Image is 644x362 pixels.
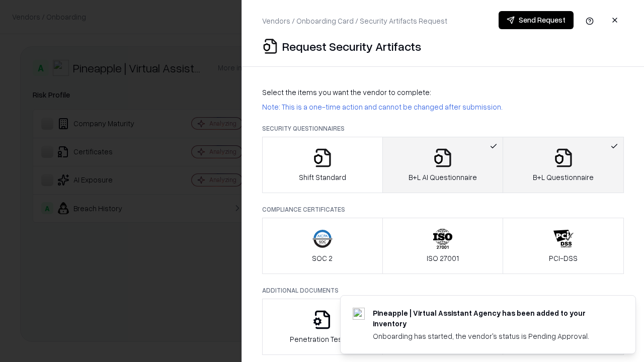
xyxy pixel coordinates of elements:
button: ISO 27001 [382,218,504,274]
p: ISO 27001 [427,253,459,263]
img: trypineapple.com [353,308,365,320]
p: Penetration Testing [290,334,355,344]
p: Shift Standard [299,172,346,183]
p: Compliance Certificates [262,205,624,214]
p: PCI-DSS [549,253,578,263]
button: Shift Standard [262,137,383,193]
button: SOC 2 [262,218,383,274]
p: SOC 2 [312,253,333,263]
button: B+L AI Questionnaire [382,137,504,193]
p: Note: This is a one-time action and cannot be changed after submission. [262,102,624,112]
p: Request Security Artifacts [282,38,421,54]
p: Vendors / Onboarding Card / Security Artifacts Request [262,16,447,26]
p: B+L AI Questionnaire [409,172,477,183]
button: B+L Questionnaire [503,137,624,193]
p: Select the items you want the vendor to complete: [262,87,624,98]
button: PCI-DSS [503,218,624,274]
button: Send Request [499,11,574,29]
p: B+L Questionnaire [533,172,594,183]
div: Pineapple | Virtual Assistant Agency has been added to your inventory [373,308,611,329]
p: Additional Documents [262,286,624,295]
p: Security Questionnaires [262,124,624,133]
div: Onboarding has started, the vendor's status is Pending Approval. [373,331,611,341]
button: Penetration Testing [262,299,383,355]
